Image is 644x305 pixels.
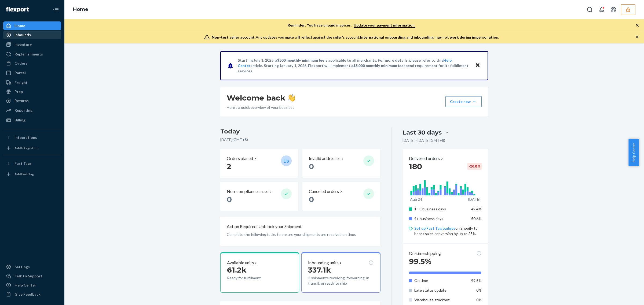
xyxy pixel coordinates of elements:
ol: breadcrumbs [69,2,93,17]
a: Returns [3,96,61,105]
span: $500 monthly minimum fee [277,58,324,62]
button: Delivered orders [409,155,444,162]
a: Add Integration [3,144,61,152]
button: Close Navigation [50,4,61,15]
div: Last 30 days [402,128,442,137]
button: Open notifications [596,4,607,15]
p: Complete the following tasks to ensure your shipments are received on time. [227,232,374,237]
a: Talk to Support [3,272,61,280]
p: Aug 24 [410,197,422,202]
p: Invalid addresses [309,155,341,162]
div: Integrations [14,135,37,140]
div: Orders [14,61,27,66]
span: Non-test seller account: [212,35,256,39]
div: Parcel [14,70,26,76]
h3: Today [220,127,380,136]
a: Billing [3,116,61,124]
a: Settings [3,263,61,271]
p: on Shopify to boost sales conversion by up to 25%. [414,226,482,236]
button: Inbounding units337.1k2 shipments receiving, forwarding, in transit, or ready to ship [301,252,380,293]
button: Invalid addresses 0 [302,149,380,178]
a: Orders [3,59,61,68]
p: [DATE] - [DATE] ( GMT+8 ) [402,138,445,143]
a: Freight [3,78,61,87]
a: Update your payment information. [354,23,415,28]
p: Starting July 1, 2025, a is applicable to all merchants. For more details, please refer to this a... [238,58,470,74]
p: 4+ business days [414,216,467,221]
div: Settings [14,264,30,270]
span: 0 [309,195,314,204]
p: Here’s a quick overview of your business [227,105,295,110]
button: Open account menu [608,4,619,15]
img: Flexport logo [6,7,29,12]
div: Freight [14,80,28,85]
p: Action Required: Unblock your Shipment [227,224,302,230]
span: 0% [476,297,482,302]
span: 99.5% [471,278,482,283]
div: Add Integration [14,146,38,150]
a: Inbounds [3,31,61,39]
span: 337.1k [308,265,331,274]
span: 0 [309,162,314,171]
div: Talk to Support [14,273,42,279]
a: Add Fast Tag [3,170,61,178]
p: Inbounding units [308,260,339,266]
p: Canceled orders [309,188,339,195]
div: Fast Tags [14,161,32,166]
div: -26.8 % [467,163,482,170]
span: 61.2k [227,265,247,274]
a: Home [73,6,88,12]
div: Reporting [14,108,32,113]
img: hand-wave emoji [288,94,295,102]
p: [DATE] [468,197,480,202]
div: Inventory [14,42,32,47]
div: Returns [14,98,29,103]
span: 0 [227,195,232,204]
span: $5,000 monthly minimum fee [353,63,404,68]
p: Orders placed [227,155,253,162]
button: Create new [445,96,482,107]
button: Integrations [3,133,61,142]
button: Close [474,62,481,69]
p: Reminder: You have unpaid invoices. [288,23,415,28]
a: Reporting [3,106,61,115]
button: Canceled orders 0 [302,182,380,211]
p: On time [414,278,467,283]
p: Ready for fulfillment [227,275,277,281]
button: Non-compliance cases 0 [220,182,298,211]
button: Fast Tags [3,159,61,168]
button: Give Feedback [3,290,61,299]
span: 49.4% [471,207,482,211]
a: Replenishments [3,50,61,58]
div: Billing [14,117,25,123]
div: Any updates you make will reflect against the seller's account. [212,35,499,40]
p: Late status update [414,288,467,293]
a: Help Center [3,281,61,289]
button: Orders placed 2 [220,149,298,178]
span: 50.6% [471,216,482,221]
p: Available units [227,260,254,266]
h1: Welcome back [227,93,295,103]
div: Help Center [14,282,36,288]
p: Warehouse stockout [414,297,467,303]
span: 180 [409,162,422,171]
span: 0% [476,288,482,292]
div: Inbounds [14,32,31,38]
p: 1 - 3 business days [414,206,467,212]
span: Help Center [628,139,639,166]
div: Replenishments [14,51,43,57]
p: [DATE] ( GMT+8 ) [220,137,380,142]
button: Available units61.2kReady for fulfillment [220,252,299,293]
a: Set up Fast Tag badges [414,226,455,230]
span: 2 [227,162,231,171]
a: Home [3,21,61,30]
div: Home [14,23,25,28]
span: 99.5% [409,257,431,266]
a: Prep [3,87,61,96]
div: Add Fast Tag [14,172,34,176]
div: Give Feedback [14,292,41,297]
a: Parcel [3,69,61,77]
div: Prep [14,89,23,94]
p: Non-compliance cases [227,188,269,195]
